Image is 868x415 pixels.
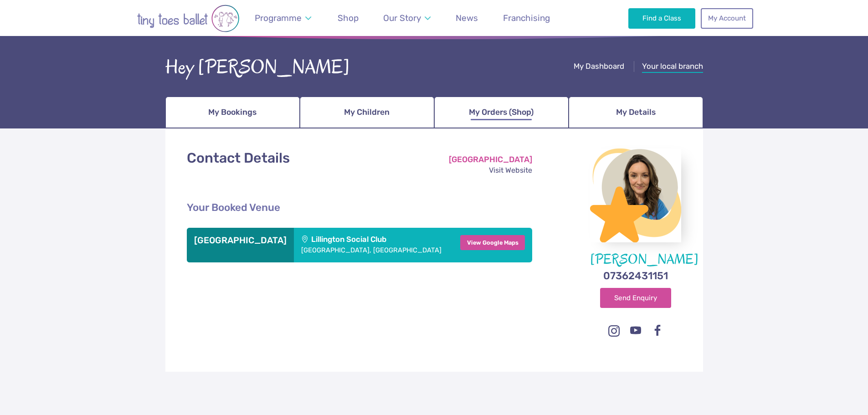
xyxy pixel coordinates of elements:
[115,5,261,33] img: tiny toes ballet
[338,13,359,23] span: Shop
[301,246,444,254] address: [GEOGRAPHIC_DATA], [GEOGRAPHIC_DATA]
[187,201,533,214] h2: Your Booked Venue
[300,97,434,128] a: My Children
[449,155,532,164] strong: [GEOGRAPHIC_DATA]
[574,61,624,73] a: My Dashboard
[590,149,681,242] img: Nichola Foley
[460,235,525,250] a: View Google Maps
[165,97,300,128] a: My Bookings
[165,53,350,82] div: Hey [PERSON_NAME]
[574,61,624,71] span: My Dashboard
[628,8,695,28] a: Find a Class
[379,7,435,29] a: Our Story
[701,8,753,28] a: My Account
[294,228,452,262] div: Lillington Social Club
[250,7,315,29] a: Programme
[616,104,656,120] span: My Details
[194,235,287,246] h3: [GEOGRAPHIC_DATA]
[469,104,534,120] span: My Orders (Shop)
[499,7,555,29] a: Franchising
[600,288,671,308] a: Send Enquiry
[503,13,550,23] span: Franchising
[456,13,478,23] span: News
[649,323,666,339] a: Facebook
[255,13,302,23] span: Programme
[590,252,681,266] figcaption: [PERSON_NAME]
[569,97,703,128] a: My Details
[334,7,363,29] a: Shop
[627,323,644,339] a: Youtube
[434,97,569,128] a: My Orders (Shop)
[187,149,290,168] h1: Contact Details
[452,7,483,29] a: News
[383,13,421,23] span: Our Story
[344,104,390,120] span: My Children
[603,269,668,283] a: 07362431151
[208,104,257,120] span: My Bookings
[606,323,622,339] a: Instagram
[489,166,532,174] a: Visit Website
